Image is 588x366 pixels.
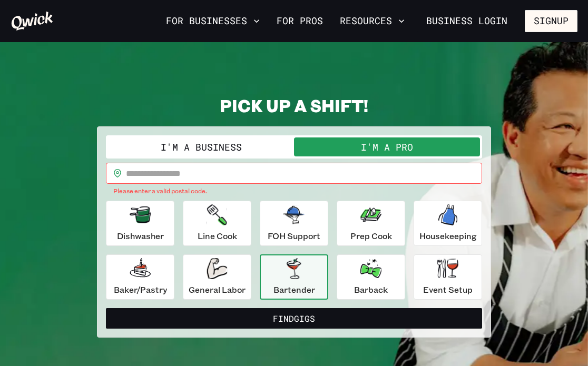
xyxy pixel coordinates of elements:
p: Dishwasher [117,230,164,242]
a: For Pros [272,12,327,30]
button: For Businesses [162,12,264,30]
a: Business Login [417,10,516,32]
button: Baker/Pastry [106,254,174,300]
button: Event Setup [414,254,482,300]
button: Resources [336,12,409,30]
p: FOH Support [268,230,320,242]
button: FOH Support [260,201,328,246]
button: I'm a Business [108,137,294,156]
button: Housekeeping [414,201,482,246]
button: Line Cook [183,201,251,246]
p: Housekeeping [419,230,477,242]
p: Line Cook [198,230,237,242]
button: Barback [337,254,405,300]
p: Prep Cook [350,230,392,242]
p: Barback [354,283,388,296]
h2: PICK UP A SHIFT! [97,95,491,116]
button: Dishwasher [106,201,174,246]
p: Event Setup [423,283,473,296]
button: Signup [525,10,577,32]
button: Prep Cook [337,201,405,246]
p: Baker/Pastry [114,283,167,296]
p: Bartender [273,283,315,296]
p: Please enter a valid postal code. [113,186,475,196]
button: General Labor [183,254,251,300]
button: Bartender [260,254,328,300]
button: FindGigs [106,308,482,329]
p: General Labor [189,283,246,296]
button: I'm a Pro [294,137,480,156]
